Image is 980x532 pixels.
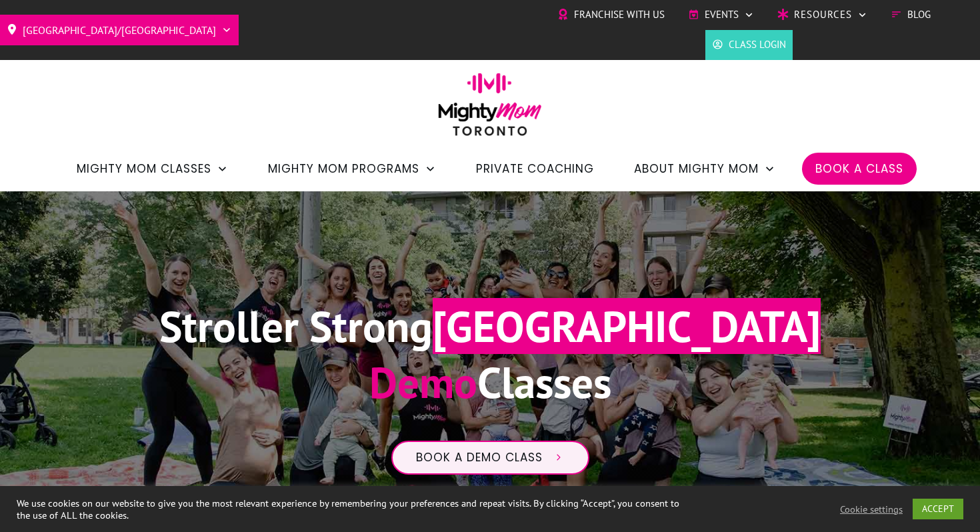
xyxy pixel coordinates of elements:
span: Blog [907,5,931,25]
div: We use cookies on our website to give you the most relevant experience by remembering your prefer... [17,497,679,521]
a: Private Coaching [476,157,594,180]
a: Mighty Mom Classes [77,157,228,180]
span: Resources [794,5,852,25]
a: Cookie settings [840,503,903,515]
a: Events [688,5,754,25]
span: Mighty Mom Programs [268,157,419,180]
a: Book a Demo Class [391,441,589,475]
a: About Mighty Mom [634,157,775,180]
a: [GEOGRAPHIC_DATA]/[GEOGRAPHIC_DATA] [7,19,232,41]
span: Demo [369,354,477,410]
a: Franchise with Us [557,5,665,25]
span: Events [705,5,739,25]
a: Book a Class [815,157,903,180]
a: Mighty Mom Programs [268,157,436,180]
a: Blog [891,5,931,25]
span: Book a Demo Class [416,451,543,465]
span: Franchise with Us [574,5,665,25]
img: mightymom-logo-toronto [431,73,549,145]
a: ACCEPT [913,499,963,519]
a: Class Login [712,35,786,55]
span: Class Login [729,35,786,55]
a: Resources [777,5,867,25]
span: Mighty Mom Classes [77,157,211,180]
span: [GEOGRAPHIC_DATA] [433,298,821,354]
span: About Mighty Mom [634,157,759,180]
span: [GEOGRAPHIC_DATA]/[GEOGRAPHIC_DATA] [23,19,216,41]
h1: Stroller Strong Classes [159,298,821,427]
